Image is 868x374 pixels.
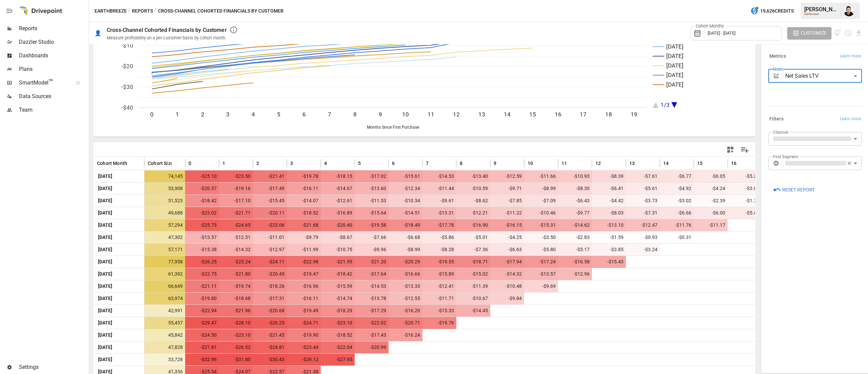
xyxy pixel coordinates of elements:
[528,219,557,231] span: -$15.31
[528,170,557,182] span: -$11.66
[760,7,794,15] span: 19,626 Credits
[256,207,285,219] span: -$20.11
[666,72,684,78] text: [DATE]
[494,195,523,207] span: -$7.85
[256,160,259,167] span: 2
[731,170,760,182] span: -$5.29
[358,219,387,231] span: -$19.58
[528,207,557,219] span: -$10.46
[324,293,353,304] span: -$14.74
[595,256,625,268] span: -$15.43
[290,256,319,268] span: -$22.98
[426,256,455,268] span: -$19.55
[697,170,726,182] span: -$6.05
[694,23,726,29] label: Cohort Months
[290,231,319,243] span: -$9.79
[358,244,387,256] span: -$9.96
[302,111,306,118] text: 6
[392,219,421,231] span: -$18.49
[392,170,421,182] span: -$15.61
[428,111,434,118] text: 11
[95,7,127,15] button: Earthbreeze
[290,280,319,292] span: -$16.96
[19,363,87,371] span: Settings
[534,158,543,168] button: Sort
[148,268,184,280] span: 61,392
[595,231,625,243] span: -$1.59
[426,207,455,219] span: -$13.31
[426,293,455,304] span: -$11.71
[426,170,455,182] span: -$14.53
[379,111,382,118] text: 9
[222,219,252,231] span: -$24.65
[697,207,726,219] span: -$6.00
[19,106,87,114] span: Team
[324,280,353,292] span: -$15.59
[222,293,252,304] span: -$18.68
[148,244,184,256] span: 57,171
[97,195,141,207] span: [DATE]
[189,280,218,292] span: -$21.11
[290,160,293,167] span: 3
[222,305,252,317] span: -$21.96
[494,183,523,194] span: -$9.71
[844,29,852,37] button: Schedule report
[697,183,726,194] span: -$4.24
[154,7,157,15] div: /
[256,231,285,243] span: -$11.01
[367,125,419,130] text: Months Since First Purchase
[358,170,387,182] span: -$17.02
[561,170,591,182] span: -$10.93
[226,111,230,118] text: 3
[392,160,395,167] span: 6
[94,15,745,137] div: A chart.
[635,158,645,168] button: Sort
[121,104,133,111] text: -$40
[324,160,327,167] span: 4
[669,158,679,168] button: Sort
[601,158,611,168] button: Sort
[528,268,557,280] span: -$13.57
[629,183,658,194] span: -$5.61
[97,160,127,167] span: Cohort Month
[844,5,854,16] img: Francisco Sanchez
[528,195,557,207] span: -$7.09
[697,219,726,231] span: -$11.17
[121,42,133,49] text: -$10
[629,170,658,182] span: -$7.61
[460,293,489,304] span: -$10.67
[429,158,439,168] button: Sort
[528,183,557,194] span: -$8.99
[494,244,523,256] span: -$6.63
[189,268,218,280] span: -$22.75
[494,256,523,268] span: -$17.94
[804,6,840,13] div: [PERSON_NAME]
[768,184,820,196] button: Reset Report
[290,183,319,194] span: -$16.11
[426,219,455,231] span: -$17.78
[629,195,658,207] span: -$3.73
[256,170,285,182] span: -$21.41
[189,219,218,231] span: -$25.73
[460,207,489,219] span: -$12.21
[561,207,591,219] span: -$9.77
[426,195,455,207] span: -$9.61
[460,231,489,243] span: -$5.01
[595,244,625,256] span: -$3.85
[148,305,184,317] span: 42,991
[97,231,141,243] span: [DATE]
[324,195,353,207] span: -$12.61
[324,268,353,280] span: -$18.42
[426,160,429,167] span: 7
[769,115,784,123] h6: Filters
[222,280,252,292] span: -$19.74
[19,79,68,87] span: SmartModel
[226,158,235,168] button: Sort
[504,111,511,118] text: 14
[148,256,184,268] span: 77,958
[189,195,218,207] span: -$18.42
[324,183,353,194] span: -$14.67
[290,268,319,280] span: -$19.47
[703,158,713,168] button: Sort
[358,183,387,194] span: -$13.60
